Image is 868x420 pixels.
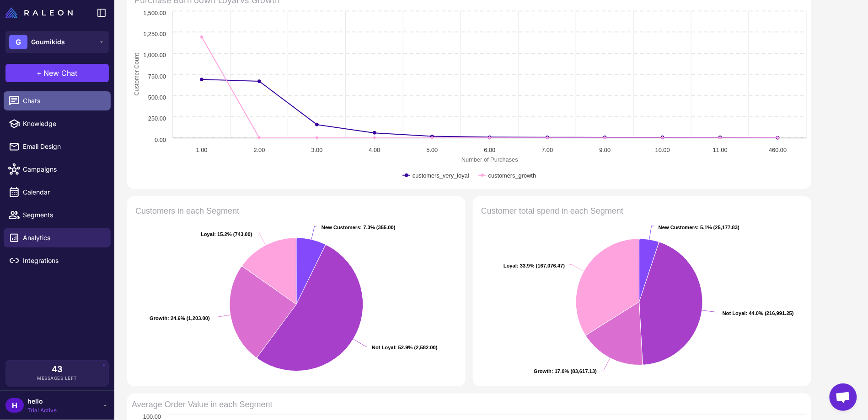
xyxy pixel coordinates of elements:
[659,225,739,230] text: : 5.1% (25,177.83)
[135,206,239,215] text: Customers in each Segment
[148,94,166,101] text: 500.00
[311,147,323,153] text: 3.00
[150,315,167,321] tspan: Growth
[4,205,111,225] a: Segments
[23,187,103,197] span: Calendar
[830,383,857,411] div: Open chat
[37,68,42,79] span: +
[23,210,103,220] span: Segments
[369,147,380,153] text: 4.00
[4,228,111,247] a: Analytics
[372,345,438,350] text: : 52.9% (2,582.00)
[133,52,140,95] text: Customer Count
[37,375,77,382] span: Messages Left
[5,31,109,53] button: GGoumikids
[5,7,73,18] img: Raleon Logo
[723,310,746,316] tspan: Not Loyal
[148,73,166,80] text: 750.00
[534,368,552,374] tspan: Growth
[504,263,565,268] text: : 33.9% (167,076.47)
[484,147,496,153] text: 6.00
[600,147,611,153] text: 9.00
[534,368,597,374] text: : 17.0% (83,617.13)
[155,136,166,143] text: 0.00
[23,96,103,106] span: Chats
[488,172,536,179] text: customers_growth
[143,413,161,420] text: 100.00
[481,206,623,215] text: Customer total spend in each Segment
[27,406,57,415] span: Trial Active
[321,225,396,230] text: : 7.3% (355.00)
[132,400,273,409] text: Average Order Value in each Segment
[196,147,208,153] text: 1.00
[655,147,670,153] text: 10.00
[372,345,395,350] tspan: Not Loyal
[4,183,111,202] a: Calendar
[52,365,63,373] span: 43
[4,91,111,110] a: Chats
[4,251,111,270] a: Integrations
[31,37,65,47] span: Goumikids
[723,310,794,316] text: : 44.0% (216,991.25)
[148,115,166,122] text: 250.00
[4,114,111,133] a: Knowledge
[659,225,697,230] tspan: New Customers
[504,263,517,268] tspan: Loyal
[23,164,103,174] span: Campaigns
[4,137,111,156] a: Email Design
[769,147,787,153] text: 460.00
[143,10,166,16] text: 1,500.00
[9,35,27,49] div: G
[5,7,76,18] a: Raleon Logo
[131,200,462,383] svg: Customers in each Segment
[23,142,103,152] span: Email Design
[427,147,438,153] text: 5.00
[321,225,360,230] tspan: New Customers
[23,233,103,243] span: Analytics
[23,119,103,129] span: Knowledge
[201,231,214,237] tspan: Loyal
[201,231,252,237] text: : 15.2% (743.00)
[254,147,265,153] text: 2.00
[44,68,78,79] span: New Chat
[413,172,469,179] text: customers_very_loyal
[143,31,166,37] text: 1,250.00
[542,147,553,153] text: 7.00
[23,256,103,266] span: Integrations
[150,315,210,321] text: : 24.6% (1,203.00)
[461,156,518,163] text: Number of Purchases
[5,398,24,413] div: H
[4,160,111,179] a: Campaigns
[5,64,109,82] button: +New Chat
[713,147,728,153] text: 11.00
[143,52,166,58] text: 1,000.00
[27,396,57,406] span: hello
[477,200,808,383] svg: Customer total spend in each Segment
